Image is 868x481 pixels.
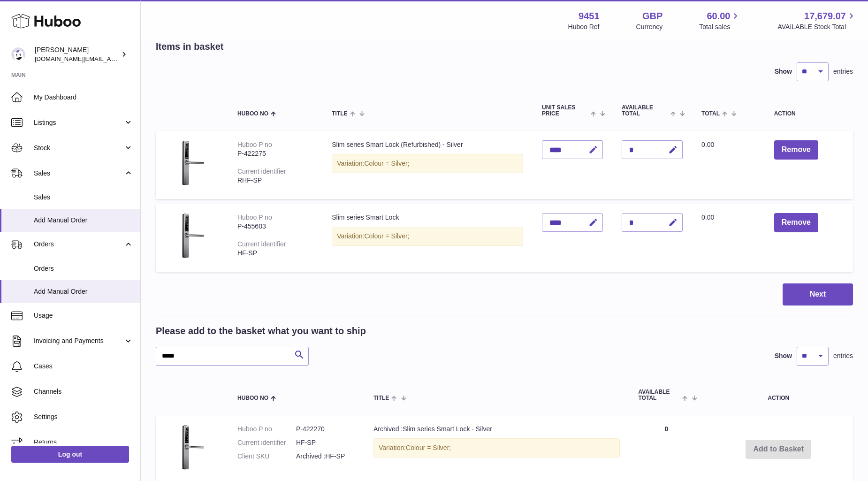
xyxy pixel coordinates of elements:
[774,140,818,160] button: Remove
[156,325,366,337] h2: Please add to the basket what you want to ship
[237,149,313,158] div: P-422275
[237,168,286,175] div: Current identifier
[568,23,600,31] div: Huboo Ref
[237,222,313,231] div: P-455603
[237,240,286,248] div: Current identifier
[707,10,730,23] span: 60.00
[296,452,355,461] dd: Archived :HF-SP
[34,387,133,396] span: Channels
[699,10,741,31] a: 60.00 Total sales
[833,67,853,76] span: entries
[364,160,409,167] span: Colour = Silver;
[34,193,133,202] span: Sales
[237,425,296,434] dt: Huboo P no
[704,380,853,411] th: Action
[701,141,714,148] span: 0.00
[237,141,272,148] div: Huboo P no
[332,111,347,117] span: Title
[35,46,119,63] div: [PERSON_NAME]
[622,105,668,117] span: AVAILABLE Total
[34,216,133,225] span: Add Manual Order
[373,438,620,458] div: Variation:
[373,395,389,401] span: Title
[165,140,212,187] img: Slim series Smart Lock (Refurbished) - Silver
[774,111,844,117] div: Action
[636,23,663,31] div: Currency
[642,10,662,23] strong: GBP
[804,10,846,23] span: 17,679.07
[11,446,129,463] a: Log out
[322,204,533,272] td: Slim series Smart Lock
[775,67,792,76] label: Show
[34,412,133,421] span: Settings
[542,105,588,117] span: Unit Sales Price
[34,240,123,249] span: Orders
[777,10,857,31] a: 17,679.07 AVAILABLE Stock Total
[165,213,212,260] img: Slim series Smart Lock
[332,227,523,246] div: Variation:
[783,283,853,305] button: Next
[406,444,451,451] span: Colour = Silver;
[34,93,133,102] span: My Dashboard
[237,214,272,221] div: Huboo P no
[237,438,296,447] dt: Current identifier
[701,214,714,221] span: 0.00
[639,389,680,401] span: AVAILABLE Total
[322,131,533,199] td: Slim series Smart Lock (Refurbished) - Silver
[699,23,741,31] span: Total sales
[35,55,187,62] span: [DOMAIN_NAME][EMAIL_ADDRESS][DOMAIN_NAME]
[34,362,133,371] span: Cases
[237,249,313,258] div: HF-SP
[237,176,313,185] div: RHF-SP
[34,264,133,273] span: Orders
[833,351,853,360] span: entries
[34,169,123,178] span: Sales
[165,425,212,472] img: Archived :Slim series Smart Lock - Silver
[701,111,720,117] span: Total
[237,111,268,117] span: Huboo no
[364,232,409,240] span: Colour = Silver;
[775,351,792,360] label: Show
[34,311,133,320] span: Usage
[332,154,523,173] div: Variation:
[774,213,818,232] button: Remove
[579,10,600,23] strong: 9451
[777,23,857,31] span: AVAILABLE Stock Total
[237,452,296,461] dt: Client SKU
[34,336,123,345] span: Invoicing and Payments
[296,438,355,447] dd: HF-SP
[34,118,123,127] span: Listings
[34,287,133,296] span: Add Manual Order
[237,395,268,401] span: Huboo no
[11,47,25,61] img: amir.ch@gmail.com
[156,40,224,53] h2: Items in basket
[296,425,355,434] dd: P-422270
[34,438,133,447] span: Returns
[34,144,123,153] span: Stock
